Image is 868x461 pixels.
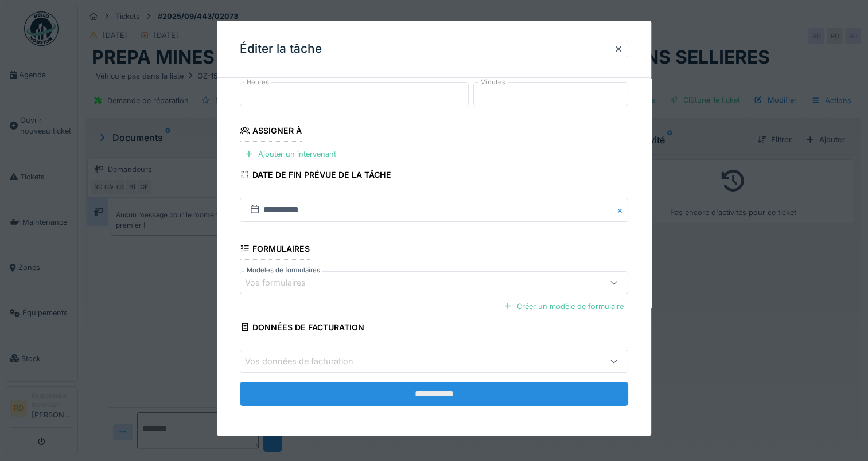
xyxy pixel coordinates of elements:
label: Heures [244,77,271,87]
div: Ajouter un intervenant [240,146,341,162]
div: Créer un modèle de formulaire [499,299,628,314]
button: Close [616,198,628,222]
label: Modèles de formulaires [244,265,322,275]
div: Formulaires [240,240,310,260]
label: Minutes [478,77,508,87]
div: Vos données de facturation [245,355,369,368]
div: Données de facturation [240,319,364,338]
div: Assigner à [240,122,302,142]
div: Vos formulaires [245,276,322,289]
h3: Éditer la tâche [240,42,322,56]
div: Date de fin prévue de la tâche [240,167,391,186]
